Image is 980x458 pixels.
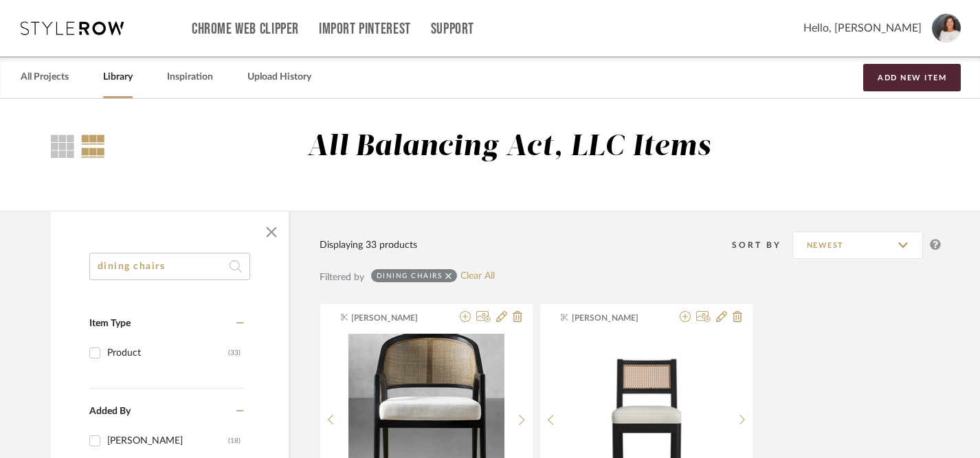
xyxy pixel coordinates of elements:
[89,253,250,280] input: Search within 33 results
[192,23,299,35] a: Chrome Web Clipper
[803,20,922,36] span: Hello, [PERSON_NAME]
[167,68,213,87] a: Inspiration
[89,407,131,416] span: Added By
[320,238,417,253] div: Displaying 33 products
[572,312,658,324] span: [PERSON_NAME]
[103,68,133,87] a: Library
[863,64,961,91] button: Add New Item
[320,270,364,285] div: Filtered by
[228,342,241,364] div: (33)
[107,430,228,452] div: [PERSON_NAME]
[21,68,69,87] a: All Projects
[107,342,228,364] div: Product
[258,218,285,246] button: Close
[460,271,495,282] a: Clear All
[351,312,438,324] span: [PERSON_NAME]
[431,23,474,35] a: Support
[228,430,241,452] div: (18)
[932,14,961,43] img: avatar
[89,319,131,328] span: Item Type
[377,271,443,280] div: dining chairs
[732,238,792,252] div: Sort By
[307,130,711,165] div: All Balancing Act, LLC Items
[247,68,311,87] a: Upload History
[319,23,411,35] a: Import Pinterest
